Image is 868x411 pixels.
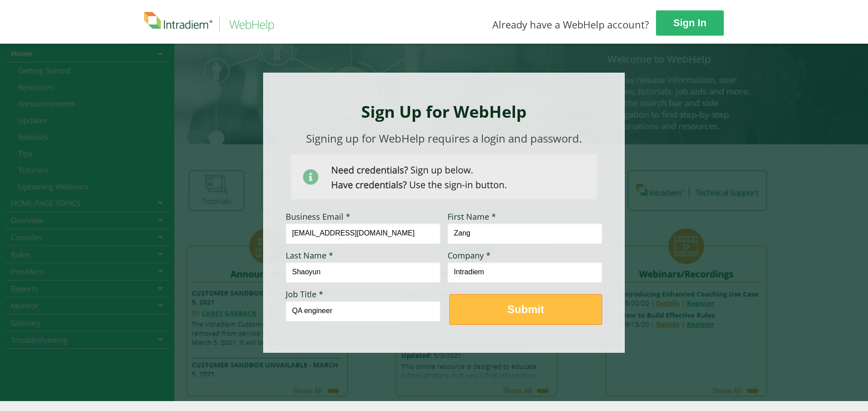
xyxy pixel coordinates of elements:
[286,211,350,222] span: Business Email *
[448,250,491,261] span: Company *
[448,211,496,222] span: First Name *
[306,131,582,146] span: Signing up for WebHelp requires a login and password.
[286,289,323,300] span: Job Title *
[361,101,527,123] strong: Sign Up for WebHelp
[449,294,602,325] button: Submit
[656,10,724,36] a: Sign In
[286,250,333,261] span: Last Name *
[291,154,597,199] img: Need Credentials? Sign up below. Have Credentials? Use the sign-in button.
[492,18,649,31] span: Already have a WebHelp account?
[673,17,706,28] strong: Sign In
[507,303,544,315] strong: Submit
